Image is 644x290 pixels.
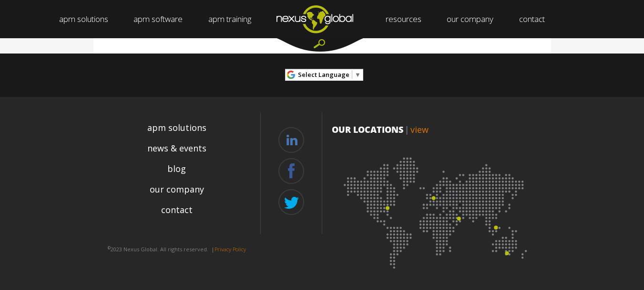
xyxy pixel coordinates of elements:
[150,183,204,196] a: our company
[167,162,186,175] a: blog
[93,118,260,238] div: Navigation Menu
[215,246,246,253] a: Privacy Policy
[352,70,352,79] span: ​
[355,70,361,79] span: ▼
[93,242,260,257] p: 2023 Nexus Global. All rights reserved. |
[298,67,361,82] a: Select Language​
[147,121,206,134] a: apm solutions
[147,142,206,155] a: news & events
[332,123,542,136] p: OUR LOCATIONS
[332,145,542,274] img: Location map
[161,204,193,216] a: contact
[405,124,409,135] span: |
[410,124,429,135] a: view
[298,70,349,79] span: Select Language
[108,245,111,250] sup: ©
